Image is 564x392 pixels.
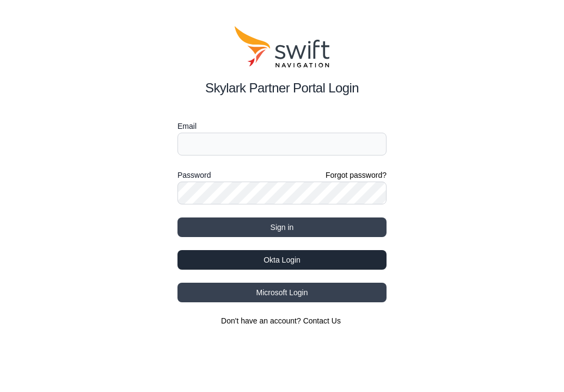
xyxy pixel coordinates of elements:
[177,169,211,182] label: Password
[177,315,387,326] section: Don't have an account?
[177,120,387,133] label: Email
[177,217,387,237] button: Sign in
[177,78,387,98] h2: Skylark Partner Portal Login
[177,250,387,270] button: Okta Login
[177,283,387,302] button: Microsoft Login
[326,170,387,181] a: Forgot password?
[303,316,341,325] a: Contact Us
